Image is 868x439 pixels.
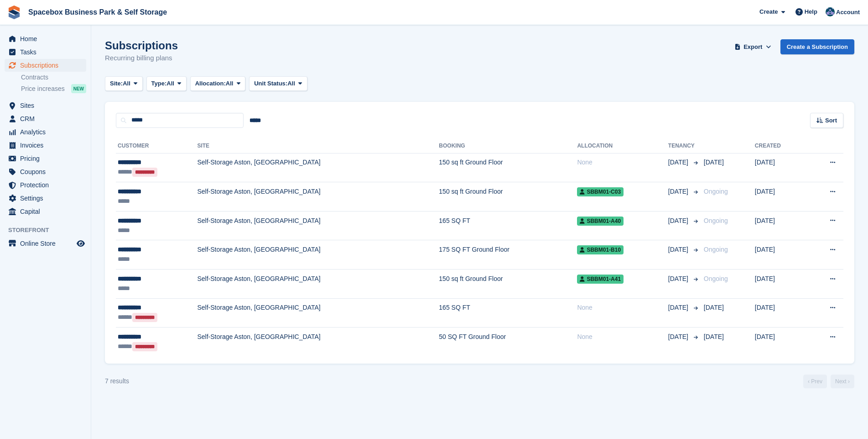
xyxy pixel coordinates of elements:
[5,112,86,125] a: menu
[439,240,577,270] td: 175 SQ FT Ground Floor
[25,5,171,20] a: Spacebox Business Park & Self Storage
[704,333,724,340] span: [DATE]
[20,165,75,178] span: Coupons
[439,153,577,182] td: 150 sq ft Ground Floor
[197,298,439,328] td: Self-Storage Aston, [GEOGRAPHIC_DATA]
[71,84,86,93] div: NEW
[439,328,577,356] td: 50 SQ FT Ground Floor
[5,205,86,218] a: menu
[801,375,856,388] nav: Page
[105,53,178,63] p: Recurring billing plans
[20,179,75,191] span: Protection
[668,187,690,196] span: [DATE]
[5,165,86,178] a: menu
[704,304,724,311] span: [DATE]
[197,328,439,356] td: Self-Storage Aston, [GEOGRAPHIC_DATA]
[7,5,21,19] img: stora-icon-8386f47178a22dfd0bd8f6a31ec36ba5ce8667c1dd55bd0f319d3a0aa187defe.svg
[755,139,806,153] th: Created
[197,182,439,212] td: Self-Storage Aston, [GEOGRAPHIC_DATA]
[577,303,668,312] div: None
[5,139,86,152] a: menu
[755,270,806,299] td: [DATE]
[577,245,624,254] span: SBBM01-B10
[20,139,75,152] span: Invoices
[5,59,86,72] a: menu
[5,179,86,191] a: menu
[21,85,65,93] span: Price increases
[704,246,728,253] span: Ongoing
[755,298,806,328] td: [DATE]
[668,245,690,254] span: [DATE]
[249,76,307,91] button: Unit Status: All
[831,375,854,388] a: Next
[755,211,806,240] td: [DATE]
[733,39,773,54] button: Export
[5,32,86,45] a: menu
[704,159,724,166] span: [DATE]
[755,182,806,212] td: [DATE]
[743,42,762,52] span: Export
[105,76,143,91] button: Site: All
[577,187,624,196] span: SBBM01-C03
[439,298,577,328] td: 165 SQ FT
[704,217,728,224] span: Ongoing
[668,303,690,312] span: [DATE]
[110,79,123,88] span: Site:
[197,270,439,299] td: Self-Storage Aston, [GEOGRAPHIC_DATA]
[668,216,690,226] span: [DATE]
[668,139,700,153] th: Tenancy
[704,275,728,282] span: Ongoing
[20,99,75,112] span: Sites
[825,116,837,125] span: Sort
[803,375,827,388] a: Previous
[287,79,295,88] span: All
[20,59,75,72] span: Subscriptions
[151,79,167,88] span: Type:
[5,152,86,165] a: menu
[20,192,75,205] span: Settings
[226,79,234,88] span: All
[20,152,75,165] span: Pricing
[75,238,86,249] a: Preview store
[668,274,690,284] span: [DATE]
[197,139,439,153] th: Site
[20,112,75,125] span: CRM
[5,99,86,112] a: menu
[439,139,577,153] th: Booking
[123,79,130,88] span: All
[197,153,439,182] td: Self-Storage Aston, [GEOGRAPHIC_DATA]
[577,275,624,284] span: SBBM01-A41
[805,7,817,16] span: Help
[439,182,577,212] td: 150 sq ft Ground Floor
[5,192,86,205] a: menu
[755,240,806,270] td: [DATE]
[166,79,174,88] span: All
[197,211,439,240] td: Self-Storage Aston, [GEOGRAPHIC_DATA]
[755,153,806,182] td: [DATE]
[195,79,226,88] span: Allocation:
[439,270,577,299] td: 150 sq ft Ground Floor
[190,76,246,91] button: Allocation: All
[20,237,75,250] span: Online Store
[254,79,287,88] span: Unit Status:
[577,139,668,153] th: Allocation
[5,126,86,138] a: menu
[20,126,75,138] span: Analytics
[836,8,860,17] span: Account
[577,332,668,342] div: None
[8,226,91,235] span: Storefront
[105,39,178,52] h1: Subscriptions
[826,7,835,16] img: Daud
[5,237,86,250] a: menu
[780,39,854,54] a: Create a Subscription
[577,158,668,167] div: None
[668,332,690,342] span: [DATE]
[21,84,86,94] a: Price increases NEW
[577,217,624,226] span: SBBM01-A40
[20,32,75,45] span: Home
[704,188,728,195] span: Ongoing
[5,46,86,58] a: menu
[755,328,806,356] td: [DATE]
[20,46,75,58] span: Tasks
[439,211,577,240] td: 165 SQ FT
